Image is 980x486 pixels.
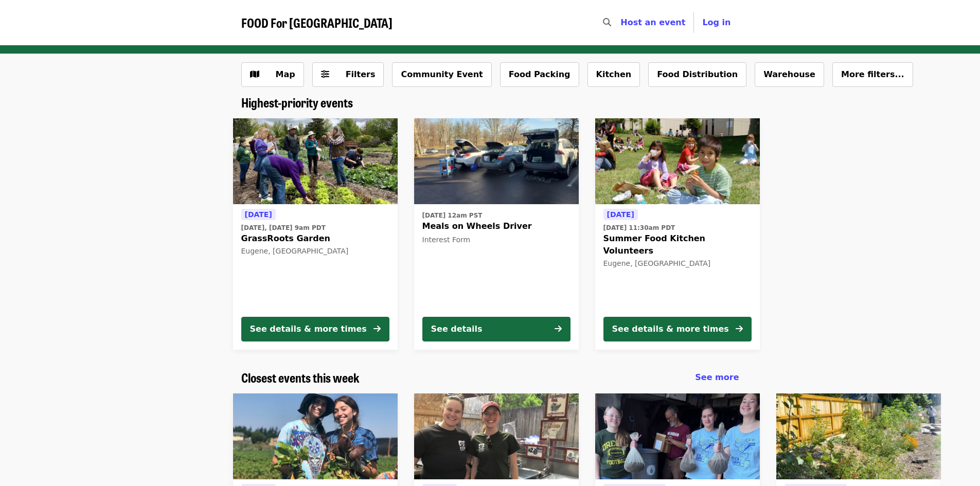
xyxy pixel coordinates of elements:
i: arrow-right icon [555,324,562,334]
i: arrow-right icon [373,324,381,334]
img: Youth Farm organized by FOOD For Lane County [233,393,398,480]
img: GrassRoots Garden organized by FOOD For Lane County [233,118,398,205]
i: arrow-right icon [736,324,743,334]
a: Host an event [620,17,685,27]
img: Meals on Wheels Driver organized by FOOD For Lane County [414,118,579,205]
span: Closest events this week [241,368,360,386]
button: Community Event [392,62,491,87]
div: See details & more times [612,323,729,335]
img: GrassRoots Garden Kitchen Clean-up organized by FOOD For Lane County [414,393,579,480]
button: More filters... [832,62,913,87]
span: [DATE] [607,210,634,219]
button: Food Packing [500,62,579,87]
a: See details for "GrassRoots Garden" [233,118,398,350]
span: [DATE] [245,210,272,219]
div: See details [431,323,483,335]
span: Filters [346,69,376,79]
span: Log in [702,17,730,27]
i: map icon [250,69,259,79]
button: Log in [694,12,739,33]
span: GrassRoots Garden [241,232,389,245]
div: Eugene, [GEOGRAPHIC_DATA] [603,259,752,268]
button: See details [422,317,571,341]
div: Closest events this week [233,370,747,385]
div: Eugene, [GEOGRAPHIC_DATA] [241,247,389,256]
img: Native Plant Walk at GrassRoots Garden organized by FOOD For Lane County [776,393,941,480]
button: Kitchen [587,62,640,87]
div: See details & more times [250,323,367,335]
a: See details for "Meals on Wheels Driver" [414,118,579,350]
a: Highest-priority events [241,95,353,110]
time: [DATE] 12am PST [422,211,483,220]
span: More filters... [841,69,904,79]
button: See details & more times [603,317,752,341]
img: Summer Food Kitchen Volunteers organized by FOOD For Lane County [595,118,760,205]
div: Highest-priority events [233,95,747,110]
a: See details for "Summer Food Kitchen Volunteers" [595,118,760,350]
span: Summer Food Kitchen Volunteers [603,232,752,257]
button: Show map view [241,62,304,87]
a: FOOD For [GEOGRAPHIC_DATA] [241,15,393,30]
time: [DATE] 11:30am PDT [603,223,675,232]
span: Map [276,69,295,79]
a: See more [695,371,739,384]
a: Closest events this week [241,370,360,385]
span: See more [695,372,739,382]
button: Filters (0 selected) [312,62,384,87]
time: [DATE], [DATE] 9am PDT [241,223,326,232]
span: Highest-priority events [241,93,353,111]
span: Meals on Wheels Driver [422,220,571,232]
span: FOOD For [GEOGRAPHIC_DATA] [241,13,393,31]
i: sliders-h icon [321,69,329,79]
button: Warehouse [755,62,824,87]
button: See details & more times [241,317,389,341]
button: Food Distribution [648,62,746,87]
input: Search [617,10,626,35]
i: search icon [603,17,611,27]
span: Interest Form [422,236,471,244]
img: Compost Tea Under the Microscope organized by FOOD For Lane County [595,393,760,480]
